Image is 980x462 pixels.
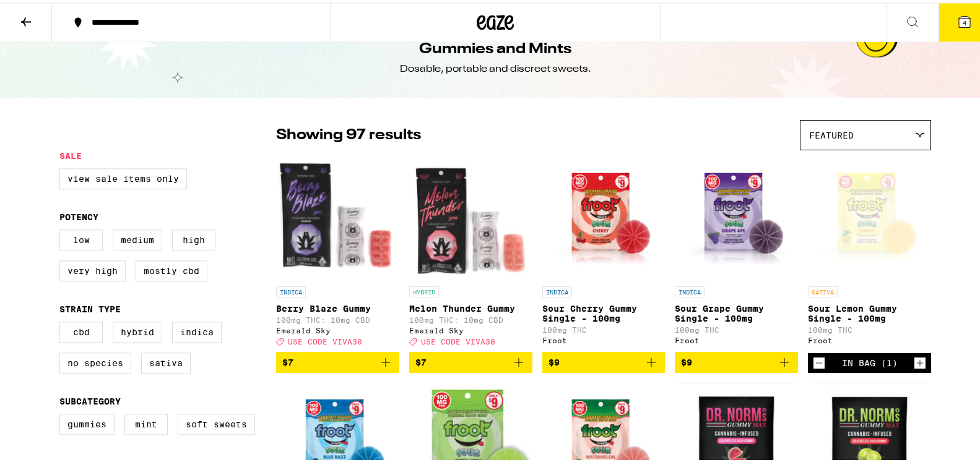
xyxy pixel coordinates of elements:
[542,301,666,321] p: Sour Cherry Gummy Single - 100mg
[113,319,162,340] label: Hybrid
[409,154,532,349] a: Open page for Melon Thunder Gummy from Emerald Sky
[409,301,532,311] p: Melon Thunder Gummy
[172,319,222,340] label: Indica
[419,36,571,58] h1: Gummies and Mints
[409,324,532,332] div: Emerald Sky
[675,323,798,332] p: 100mg THC
[288,335,362,343] span: USE CODE VIVA30
[59,319,103,340] label: CBD
[808,334,931,342] div: Froot
[7,9,89,19] span: Hi. Need any help?
[549,355,560,365] span: $9
[141,350,191,371] label: Sativa
[808,154,931,351] a: Open page for Sour Lemon Gummy Single - 100mg from Froot
[808,301,931,321] p: Sour Lemon Gummy Single - 100mg
[675,349,798,370] button: Add to bag
[276,349,399,370] button: Add to bag
[59,350,131,371] label: No Species
[675,334,798,342] div: Froot
[276,314,399,322] p: 100mg THC: 10mg CBD
[59,227,103,248] label: Low
[113,227,162,248] label: Medium
[276,154,399,278] img: Emerald Sky - Berry Blaze Gummy
[542,284,572,295] p: INDICA
[59,411,115,432] label: Gummies
[276,324,399,332] div: Emerald Sky
[675,154,798,278] img: Froot - Sour Grape Gummy Single - 100mg
[808,284,838,295] p: SATIVA
[172,227,215,248] label: High
[276,301,399,311] p: Berry Blaze Gummy
[400,60,591,74] div: Dosable, portable and discreet sweets.
[178,411,255,432] label: Soft Sweets
[59,148,82,158] legend: Sale
[842,356,898,366] div: In Bag (1)
[421,335,495,343] span: USE CODE VIVA30
[813,354,825,367] button: Decrement
[59,166,187,187] label: View Sale Items Only
[124,411,168,432] label: Mint
[681,355,692,365] span: $9
[415,355,427,365] span: $7
[409,154,532,278] img: Emerald Sky - Melon Thunder Gummy
[542,334,666,342] div: Froot
[59,258,126,279] label: Very High
[59,302,121,312] legend: Strain Type
[675,284,705,295] p: INDICA
[59,210,98,220] legend: Potency
[542,154,666,278] img: Froot - Sour Cherry Gummy Single - 100mg
[542,154,666,349] a: Open page for Sour Cherry Gummy Single - 100mg from Froot
[914,354,926,367] button: Increment
[675,154,798,349] a: Open page for Sour Grape Gummy Single - 100mg from Froot
[59,394,121,404] legend: Subcategory
[136,258,207,279] label: Mostly CBD
[409,349,532,370] button: Add to bag
[276,154,399,349] a: Open page for Berry Blaze Gummy from Emerald Sky
[809,128,854,138] span: Featured
[808,323,931,332] p: 100mg THC
[409,314,532,322] p: 100mg THC: 10mg CBD
[542,323,666,332] p: 100mg THC
[542,349,666,370] button: Add to bag
[675,301,798,321] p: Sour Grape Gummy Single - 100mg
[282,355,293,365] span: $7
[276,284,306,295] p: INDICA
[276,122,421,143] p: Showing 97 results
[409,284,439,295] p: HYBRID
[963,17,966,24] span: 4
